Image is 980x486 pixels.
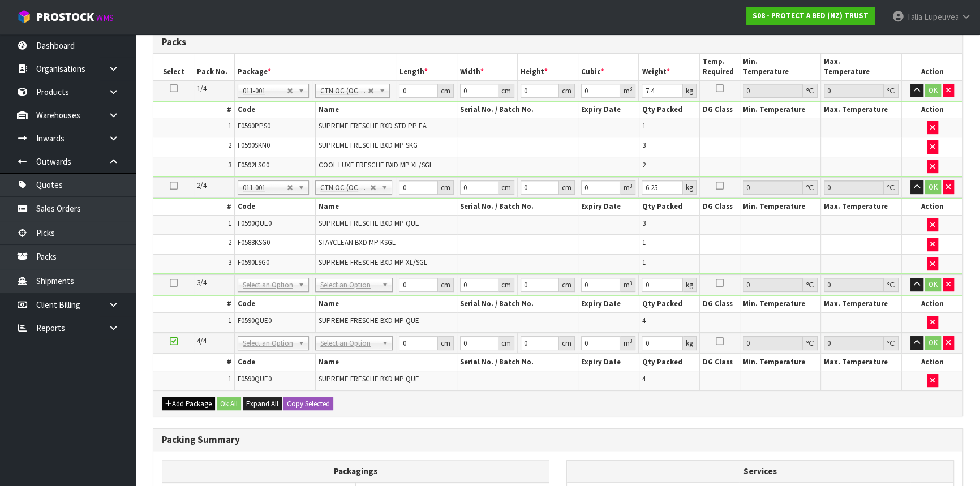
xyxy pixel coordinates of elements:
[924,11,959,22] span: Lupeuvea
[457,199,578,215] th: Serial No. / Batch No.
[884,336,899,350] div: ℃
[153,296,234,312] th: #
[639,296,699,312] th: Qty Packed
[559,278,575,292] div: cm
[642,160,646,170] span: 2
[283,397,333,411] button: Copy Selected
[821,199,902,215] th: Max. Temperature
[153,199,234,215] th: #
[642,257,646,267] span: 1
[36,10,94,24] span: ProStock
[578,199,639,215] th: Expiry Date
[228,238,231,247] span: 2
[567,461,953,482] th: Services
[740,54,821,80] th: Min. Temperature
[246,399,278,408] span: Expand All
[320,278,377,292] span: Select an Option
[234,296,315,312] th: Code
[234,102,315,118] th: Code
[315,296,457,312] th: Name
[639,199,699,215] th: Qty Packed
[315,354,457,371] th: Name
[243,397,282,411] button: Expand All
[902,54,962,80] th: Action
[906,11,922,22] span: Talia
[234,354,315,371] th: Code
[902,199,962,215] th: Action
[457,296,578,312] th: Serial No. / Batch No.
[578,102,639,118] th: Expiry Date
[683,84,697,98] div: kg
[902,354,962,371] th: Action
[197,180,207,190] span: 2/4
[162,435,954,445] h3: Packing Summary
[925,278,941,291] button: OK
[319,140,418,150] span: SUPREME FRESCHE BXD MP SKG
[319,316,419,325] span: SUPREME FRESCHE BXD MP QUE
[153,354,234,371] th: #
[197,278,207,287] span: 3/4
[642,140,646,150] span: 3
[740,296,821,312] th: Min. Temperature
[438,278,454,292] div: cm
[153,102,234,118] th: #
[457,102,578,118] th: Serial No. / Batch No.
[629,85,632,92] sup: 3
[629,279,632,287] sup: 3
[17,10,31,24] img: cube-alt.png
[438,180,454,195] div: cm
[228,257,231,267] span: 3
[642,238,646,247] span: 1
[753,11,869,20] strong: S08 - PROTECT A BED (NZ) TRUST
[498,278,514,292] div: cm
[803,84,818,98] div: ℃
[228,121,231,131] span: 1
[639,354,699,371] th: Qty Packed
[396,54,457,80] th: Length
[620,180,635,195] div: m
[320,337,377,350] span: Select an Option
[578,354,639,371] th: Expiry Date
[319,121,427,131] span: SUPREME FRESCHE BXD STD PP EA
[162,37,954,48] h3: Packs
[238,316,272,325] span: F0590QUE0
[238,218,272,228] span: F0590QUE0
[197,84,207,93] span: 1/4
[629,182,632,190] sup: 3
[228,374,231,384] span: 1
[319,238,396,247] span: STAYCLEAN BXD MP KSGL
[746,7,875,25] a: S08 - PROTECT A BED (NZ) TRUST
[803,278,818,292] div: ℃
[902,296,962,312] th: Action
[217,397,241,411] button: Ok All
[228,218,231,228] span: 1
[821,54,902,80] th: Max. Temperature
[803,336,818,350] div: ℃
[498,84,514,98] div: cm
[925,180,941,194] button: OK
[740,354,821,371] th: Min. Temperature
[821,102,902,118] th: Max. Temperature
[243,181,287,195] span: 011-001
[238,374,272,384] span: F0590QUE0
[457,54,517,80] th: Width
[319,374,419,384] span: SUPREME FRESCHE BXD MP QUE
[315,199,457,215] th: Name
[559,180,575,195] div: cm
[629,337,632,345] sup: 3
[803,180,818,195] div: ℃
[642,316,646,325] span: 4
[578,54,639,80] th: Cubic
[319,218,419,228] span: SUPREME FRESCHE BXD MP QUE
[683,336,697,350] div: kg
[925,84,941,97] button: OK
[315,102,457,118] th: Name
[821,296,902,312] th: Max. Temperature
[320,181,369,195] span: CTN OC (OCCASIONAL)
[197,336,207,346] span: 4/4
[498,180,514,195] div: cm
[699,102,740,118] th: DG Class
[578,296,639,312] th: Expiry Date
[699,354,740,371] th: DG Class
[683,278,697,292] div: kg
